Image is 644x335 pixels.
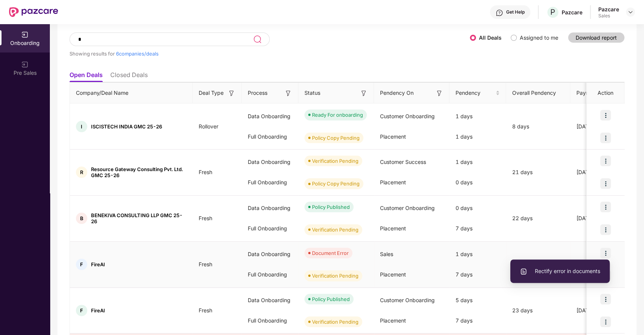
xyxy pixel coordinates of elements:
div: Verification Pending [312,318,358,326]
button: Download report [568,32,624,43]
span: Resource Gateway Consulting Pvt. Ltd. GMC 25-26 [91,166,187,178]
div: 23 days [506,306,570,315]
span: Fresh [193,169,218,175]
span: Deal Type [199,89,224,97]
span: Customer Onboarding [380,113,435,119]
span: Rectify error in documents [520,267,600,275]
div: 7 days [449,310,506,331]
span: Pendency On [380,89,414,97]
div: Policy Published [312,295,350,303]
div: 7 days [449,264,506,285]
img: svg+xml;base64,PHN2ZyB3aWR0aD0iMTYiIGhlaWdodD0iMTYiIHZpZXdCb3g9IjAgMCAxNiAxNiIgZmlsbD0ibm9uZSIgeG... [436,90,443,97]
div: Document Error [312,249,349,257]
th: Payment Done [570,83,627,103]
div: Data Onboarding [242,290,298,310]
div: 22 days [506,214,570,222]
img: icon [600,316,611,327]
span: Rollover [193,123,224,130]
span: Placement [380,179,406,185]
div: Verification Pending [312,272,358,279]
div: B [76,213,87,224]
span: P [550,8,555,17]
img: icon [600,110,611,120]
img: svg+xml;base64,PHN2ZyBpZD0iVXBsb2FkX0xvZ3MiIGRhdGEtbmFtZT0iVXBsb2FkIExvZ3MiIHhtbG5zPSJodHRwOi8vd3... [520,268,527,275]
div: Pazcare [562,9,582,16]
span: Customer Success [380,159,426,165]
img: svg+xml;base64,PHN2ZyBpZD0iRHJvcGRvd24tMzJ4MzIiIHhtbG5zPSJodHRwOi8vd3d3LnczLm9yZy8yMDAwL3N2ZyIgd2... [627,9,633,15]
img: svg+xml;base64,PHN2ZyB3aWR0aD0iMTYiIGhlaWdodD0iMTYiIHZpZXdCb3g9IjAgMCAxNiAxNiIgZmlsbD0ibm9uZSIgeG... [228,90,235,97]
span: Status [304,89,320,97]
label: All Deals [479,34,502,41]
img: New Pazcare Logo [9,7,58,17]
span: Fresh [193,261,218,267]
div: 1 days [449,106,506,127]
img: svg+xml;base64,PHN2ZyBpZD0iSGVscC0zMngzMiIgeG1sbnM9Imh0dHA6Ly93d3cudzMub3JnLzIwMDAvc3ZnIiB3aWR0aD... [496,9,503,17]
div: Policy Published [312,203,350,211]
div: 1 days [449,152,506,172]
span: Payment Done [576,89,615,97]
div: 8 days [506,122,570,131]
div: [DATE] [570,306,627,315]
span: 6 companies/deals [116,51,159,57]
span: Process [248,89,267,97]
div: [DATE] [570,122,627,131]
div: Get Help [506,9,525,15]
div: F [76,259,87,270]
img: icon [600,156,611,166]
div: Full Onboarding [242,264,298,285]
span: Customer Onboarding [380,205,435,211]
span: Placement [380,225,406,232]
div: 21 days [506,168,570,176]
span: ISCISTECH INDIA GMC 25-26 [91,124,162,130]
div: [DATE] [570,214,627,222]
div: I [76,121,87,132]
img: svg+xml;base64,PHN2ZyB3aWR0aD0iMjAiIGhlaWdodD0iMjAiIHZpZXdCb3g9IjAgMCAyMCAyMCIgZmlsbD0ibm9uZSIgeG... [21,61,29,68]
div: R [76,167,87,178]
div: Data Onboarding [242,152,298,172]
th: Action [587,83,624,103]
div: [DATE] [570,168,627,176]
div: 1 days [449,127,506,147]
img: icon [600,248,611,258]
div: Verification Pending [312,157,358,165]
label: Assigned to me [520,34,558,41]
div: Sales [598,13,619,19]
img: icon [600,133,611,143]
img: svg+xml;base64,PHN2ZyB3aWR0aD0iMjQiIGhlaWdodD0iMjUiIHZpZXdCb3g9IjAgMCAyNCAyNSIgZmlsbD0ibm9uZSIgeG... [253,35,262,44]
div: Full Onboarding [242,172,298,193]
div: 0 days [449,198,506,218]
span: Fresh [193,215,218,221]
div: Showing results for [69,51,470,57]
div: Data Onboarding [242,106,298,127]
span: Fresh [193,307,218,313]
div: Verification Pending [312,226,358,233]
div: 0 days [449,172,506,193]
span: FireAI [91,261,105,267]
div: Ready For onboarding [312,111,363,119]
span: BENEKIVA CONSULTING LLP GMC 25-26 [91,212,187,224]
img: svg+xml;base64,PHN2ZyB3aWR0aD0iMTYiIGhlaWdodD0iMTYiIHZpZXdCb3g9IjAgMCAxNiAxNiIgZmlsbD0ibm9uZSIgeG... [284,90,292,97]
span: Placement [380,271,406,278]
div: 23 days [506,260,570,269]
th: Overall Pendency [506,83,570,103]
img: icon [600,294,611,304]
div: Pazcare [598,6,619,13]
div: Full Onboarding [242,127,298,147]
img: svg+xml;base64,PHN2ZyB3aWR0aD0iMjAiIGhlaWdodD0iMjAiIHZpZXdCb3g9IjAgMCAyMCAyMCIgZmlsbD0ibm9uZSIgeG... [21,31,29,39]
div: Policy Copy Pending [312,180,360,187]
li: Open Deals [69,71,103,82]
div: Data Onboarding [242,198,298,218]
span: FireAI [91,307,105,313]
img: icon [600,224,611,235]
th: Pendency [449,83,506,103]
div: Data Onboarding [242,244,298,264]
span: Pendency [456,89,494,97]
li: Closed Deals [110,71,148,82]
span: Placement [380,317,406,324]
div: Policy Copy Pending [312,134,360,142]
img: icon [600,178,611,189]
div: 5 days [449,290,506,310]
div: Full Onboarding [242,218,298,239]
img: icon [600,202,611,212]
div: F [76,305,87,316]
